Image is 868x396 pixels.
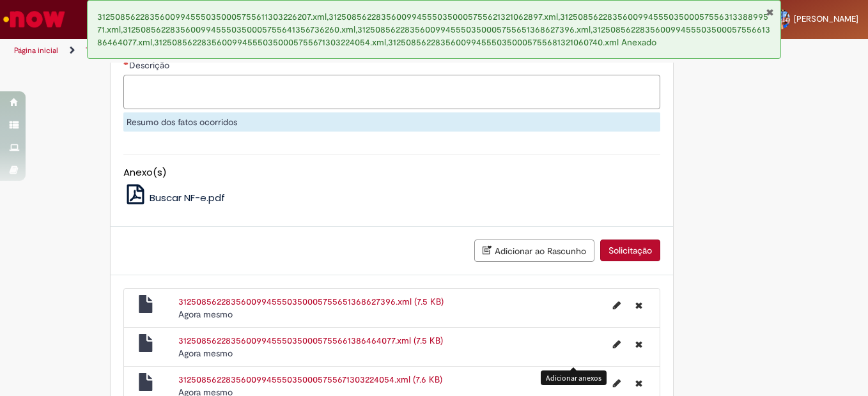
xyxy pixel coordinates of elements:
textarea: Descrição [123,75,660,109]
button: Excluir 31250856228356009945550350005755661386464077.xml [628,334,650,354]
a: 31250856228356009945550350005755661386464077.xml (7.5 KB) [178,335,443,346]
a: Buscar NF-e.pdf [123,191,226,204]
div: Resumo dos fatos ocorridos [123,112,660,132]
a: 31250856228356009945550350005755651368627396.xml (7.5 KB) [178,296,444,307]
button: Fechar Notificação [766,7,774,17]
ul: Trilhas de página [10,39,569,63]
h5: Anexo(s) [123,167,660,178]
a: Página inicial [14,45,58,56]
time: 27/08/2025 17:49:26 [178,347,233,359]
button: Solicitação [600,240,660,261]
button: Editar nome de arquivo 31250856228356009945550350005755661386464077.xml [605,334,628,354]
a: 31250856228356009945550350005755671303224054.xml (7.6 KB) [178,374,442,385]
span: Agora mesmo [178,347,233,359]
span: Descrição [129,59,172,71]
button: Editar nome de arquivo 31250856228356009945550350005755651368627396.xml [605,295,628,316]
div: Adicionar anexos [541,370,607,385]
span: [PERSON_NAME] [794,13,858,24]
button: Excluir 31250856228356009945550350005755651368627396.xml [628,295,650,316]
a: Todos os Catálogos [86,45,153,56]
button: Editar nome de arquivo 31250856228356009945550350005755671303224054.xml [605,373,628,393]
button: Excluir 31250856228356009945550350005755671303224054.xml [628,373,650,393]
img: ServiceNow [1,6,67,32]
time: 27/08/2025 17:49:26 [178,308,233,320]
button: Adicionar ao Rascunho [474,240,594,262]
span: Agora mesmo [178,308,233,320]
span: Buscar NF-e.pdf [150,191,225,204]
span: 31250856228356009945550350005755611303226207.xml,31250856228356009945550350005755621321062897.xml... [97,11,770,48]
